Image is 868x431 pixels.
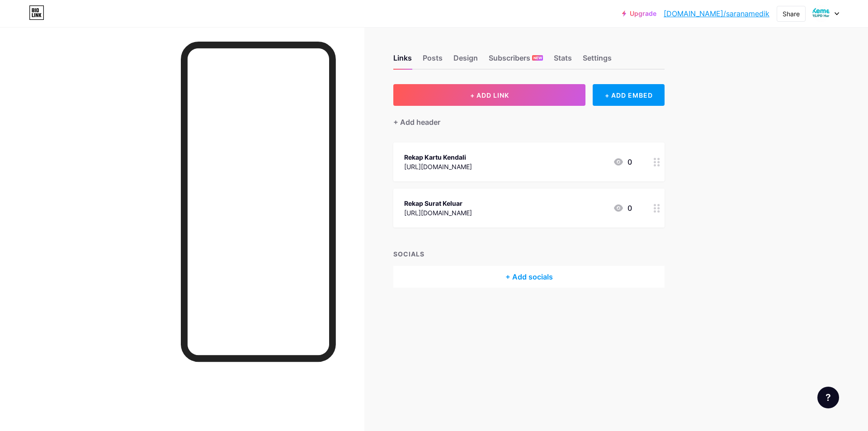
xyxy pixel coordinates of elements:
img: saranamedik [812,5,830,22]
div: Subscribers [489,52,543,69]
div: 0 [613,156,632,167]
div: + Add socials [393,266,665,288]
div: + ADD EMBED [593,84,665,106]
span: + ADD LINK [470,91,509,99]
a: Upgrade [622,10,656,17]
div: + Add header [393,117,440,128]
div: Rekap Kartu Kendali [404,152,472,162]
div: 0 [613,203,632,213]
a: [DOMAIN_NAME]/saranamedik [664,8,769,19]
button: + ADD LINK [393,84,585,106]
div: SOCIALS [393,249,665,259]
div: Share [783,9,800,19]
div: Rekap Surat Keluar [404,199,472,208]
span: NEW [533,55,542,61]
div: Stats [554,52,572,69]
div: [URL][DOMAIN_NAME] [404,162,472,171]
div: Settings [583,52,612,69]
div: Links [393,52,412,69]
div: Posts [423,52,443,69]
div: Design [453,52,478,69]
div: [URL][DOMAIN_NAME] [404,208,472,218]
